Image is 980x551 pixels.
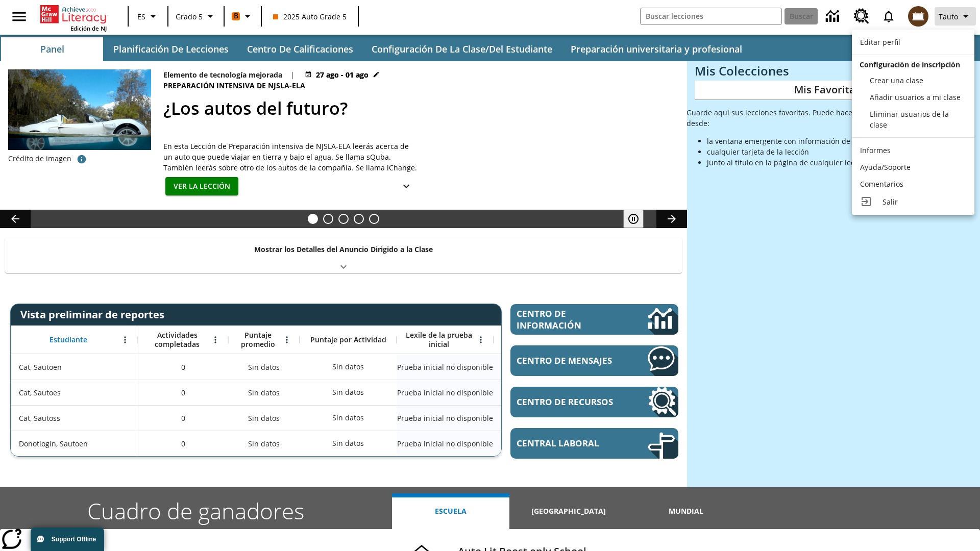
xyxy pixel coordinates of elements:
span: Añadir usuarios a mi clase [870,92,961,102]
span: Salir [883,197,898,207]
p: Auto class announcement [DATE] 01:44:19 [4,8,149,17]
span: Crear una clase [870,76,923,85]
span: Eliminar usuarios de la clase [870,109,949,130]
span: Informes [860,145,891,155]
body: Máximo 600 caracteres Presiona Escape para desactivar la barra de herramientas Presiona Alt + F10... [4,8,149,17]
span: Comentarios [860,179,903,189]
span: Ayuda/Soporte [860,162,911,172]
span: Editar perfil [860,37,900,47]
span: Configuración de inscripción [860,60,960,69]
